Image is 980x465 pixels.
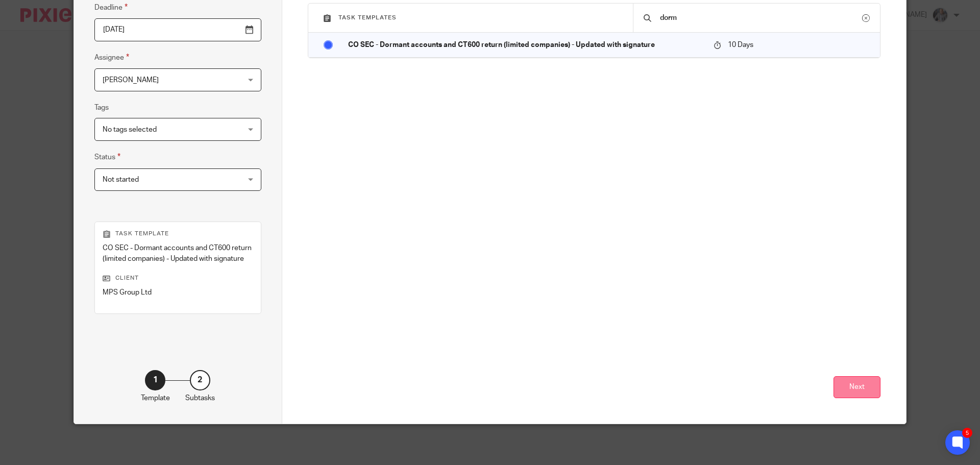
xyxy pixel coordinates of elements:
[103,126,157,133] span: No tags selected
[94,52,129,63] label: Assignee
[145,370,165,390] div: 1
[103,77,159,84] span: [PERSON_NAME]
[728,41,753,48] span: 10 Days
[834,376,880,398] button: Next
[190,370,210,390] div: 2
[103,243,253,264] p: CO SEC - Dormant accounts and CT600 return (limited companies) - Updated with signature
[94,151,120,163] label: Status
[94,103,109,113] label: Tags
[185,393,215,403] p: Subtasks
[338,15,397,20] span: Task templates
[94,18,261,41] input: Pick a date
[103,287,253,298] p: MPS Group Ltd
[94,2,128,13] label: Deadline
[103,176,139,183] span: Not started
[103,230,253,238] p: Task template
[659,12,862,23] input: Search...
[141,393,170,403] p: Template
[103,274,253,282] p: Client
[962,428,972,438] div: 5
[348,40,703,50] p: CO SEC - Dormant accounts and CT600 return (limited companies) - Updated with signature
